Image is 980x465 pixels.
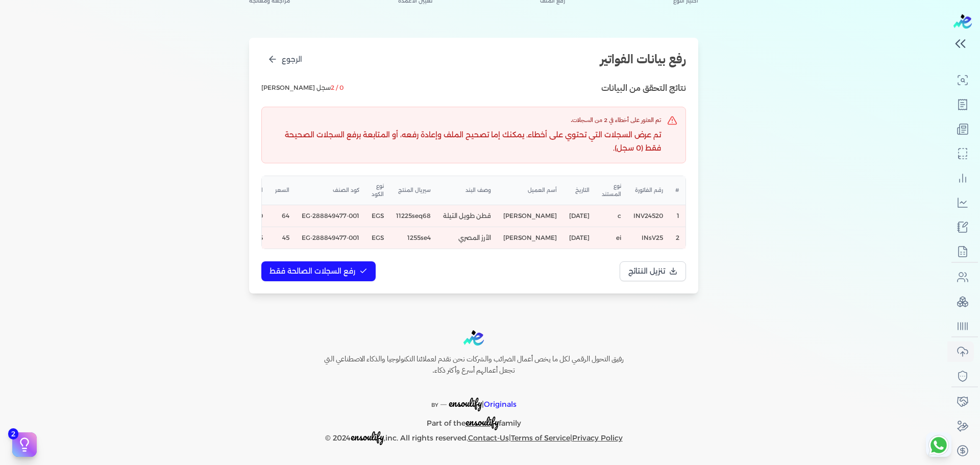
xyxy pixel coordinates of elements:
[497,227,563,249] td: [PERSON_NAME]
[282,54,302,65] span: الرجوع
[596,205,627,227] td: c
[261,50,308,69] button: الرجوع
[390,227,437,249] td: 1255se4
[669,205,685,227] td: 1
[463,330,484,346] img: logo
[269,205,296,227] td: 64
[449,395,482,411] span: ensoulify
[437,227,497,249] td: الأرز المصري
[269,176,296,205] th: السعر
[484,400,517,409] span: Originals
[351,429,384,445] span: ensoulify
[596,176,627,205] th: نوع المستند
[669,227,685,249] td: 2
[302,430,645,445] p: © 2024 ,inc. All rights reserved. | |
[302,411,645,430] p: Part of the family
[12,432,37,457] button: 2
[563,227,596,249] td: [DATE]
[620,261,686,281] button: تنزيل النتائج
[302,384,645,412] p: |
[511,433,570,443] a: Terms of Service
[365,205,390,227] td: EGS
[497,205,563,227] td: [PERSON_NAME]
[431,402,438,408] span: BY
[628,266,665,277] span: تنزيل النتائج
[261,261,376,281] button: رفع السجلات الصالحة فقط
[270,129,661,155] p: تم عرض السجلات التي تحتوي على أخطاء. يمكنك إما تصحيح الملف وإعادة رفعه، أو المتابعة برفع السجلات ...
[440,399,447,405] sup: __
[390,205,437,227] td: 11225seq68
[437,176,497,205] th: وصف البند
[390,176,437,205] th: سيريال المنتج
[365,176,390,205] th: نوع الكود
[8,428,18,439] span: 2
[669,176,685,205] th: #
[596,227,627,249] td: ei
[296,205,365,227] td: EG-288849477-001
[497,176,563,205] th: أسم العميل
[261,83,344,92] span: سجل [PERSON_NAME]
[296,227,365,249] td: EG-288849477-001
[331,84,344,91] span: 0 / 2
[302,354,645,376] h6: رفيق التحول الرقمي لكل ما يخص أعمال الضرائب والشركات نحن نقدم لعملائنا التكنولوجيا والذكاء الاصطن...
[468,433,509,443] a: Contact-Us
[601,81,686,94] h3: نتائج التحقق من البيانات
[465,414,499,430] span: ensoulify
[269,227,296,249] td: 45
[437,205,497,227] td: قطن طويل التيلة
[572,433,623,443] a: Privacy Policy
[627,227,669,249] td: INsV25
[365,227,390,249] td: EGS
[270,115,661,125] h3: تم العثور على أخطاء في 2 من السجلات.
[465,419,499,428] a: ensoulify
[269,266,355,277] span: رفع السجلات الصالحة فقط
[296,176,365,205] th: كود الصنف
[600,50,686,68] h2: رفع بيانات الفواتير
[563,176,596,205] th: التاريخ
[563,205,596,227] td: [DATE]
[953,14,972,29] img: logo
[627,205,669,227] td: INV24520
[627,176,669,205] th: رقم الفاتورة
